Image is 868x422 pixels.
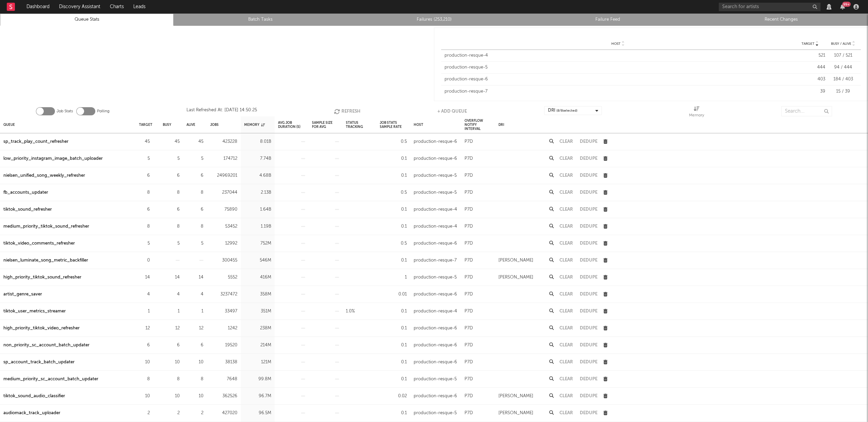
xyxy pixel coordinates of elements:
[781,106,832,116] input: Search...
[498,392,533,400] div: [PERSON_NAME]
[163,290,180,299] div: 4
[139,375,150,383] div: 8
[186,324,203,332] div: 12
[380,324,407,332] div: 0.1
[139,273,150,282] div: 14
[210,172,237,180] div: 24969201
[840,4,845,9] button: 99+
[244,290,271,299] div: 358M
[244,324,271,332] div: 238M
[210,290,237,299] div: 3237472
[3,290,42,299] a: artist_genre_saver
[139,189,150,197] div: 8
[580,377,597,381] button: Dedupe
[186,358,203,366] div: 10
[57,107,73,115] label: Job Stats
[244,172,271,180] div: 4.68B
[559,309,573,313] button: Clear
[3,341,90,349] div: non_priority_sc_account_batch_updater
[346,117,373,132] div: Status Tracking
[829,76,857,83] div: 184 / 403
[465,155,473,163] div: P7D
[139,223,150,231] div: 8
[380,189,407,197] div: 0.5
[559,377,573,381] button: Clear
[445,52,791,59] div: production-resque-4
[380,358,407,366] div: 0.1
[186,239,203,248] div: 5
[163,358,180,366] div: 10
[186,172,203,180] div: 6
[556,107,577,115] span: ( 8 / 8 selected)
[210,375,237,383] div: 7648
[580,241,597,246] button: Dedupe
[3,273,81,282] div: high_priority_tiktok_sound_refresher
[580,224,597,229] button: Dedupe
[210,117,219,132] div: Jobs
[414,273,457,282] div: production-resque-5
[244,117,265,132] div: Memory
[3,189,48,197] div: fb_accounts_updater
[163,273,180,282] div: 14
[380,375,407,383] div: 0.1
[163,172,180,180] div: 6
[580,207,597,212] button: Dedupe
[414,206,457,214] div: production-resque-4
[559,156,573,161] button: Clear
[163,324,180,332] div: 12
[795,52,825,59] div: 521
[465,117,492,132] div: Overflow Notify Interval
[842,2,851,7] div: 99 +
[186,155,203,163] div: 5
[244,256,271,265] div: 546M
[580,173,597,178] button: Dedupe
[580,156,597,161] button: Dedupe
[580,275,597,280] button: Dedupe
[244,189,271,197] div: 2.13B
[580,292,597,296] button: Dedupe
[559,292,573,296] button: Clear
[719,3,821,11] input: Search for artists
[414,256,457,265] div: production-resque-7
[465,256,473,265] div: P7D
[3,358,75,366] a: sp_account_track_batch_updater
[414,290,457,299] div: production-resque-6
[414,392,457,400] div: production-resque-6
[559,207,573,212] button: Clear
[210,189,237,197] div: 237044
[3,392,65,400] a: tiktok_sound_audio_classifier
[559,139,573,144] button: Clear
[465,223,473,231] div: P7D
[3,324,80,332] a: high_priority_tiktok_video_refresher
[580,343,597,347] button: Dedupe
[163,223,180,231] div: 8
[139,409,150,417] div: 2
[244,358,271,366] div: 121M
[210,392,237,400] div: 362526
[465,290,473,299] div: P7D
[559,241,573,246] button: Clear
[244,155,271,163] div: 7.74B
[559,394,573,398] button: Clear
[210,155,237,163] div: 174712
[3,307,66,315] a: tiktok_user_metrics_streamer
[139,290,150,299] div: 4
[3,409,60,417] a: audiomack_track_uploader
[3,172,85,180] a: nielsen_unified_song_weekly_refresher
[414,172,457,180] div: production-resque-5
[465,206,473,214] div: P7D
[139,206,150,214] div: 6
[465,358,473,366] div: P7D
[559,326,573,330] button: Clear
[97,107,110,115] label: Polling
[580,394,597,398] button: Dedupe
[580,360,597,364] button: Dedupe
[414,324,457,332] div: production-resque-6
[163,341,180,349] div: 6
[163,155,180,163] div: 5
[3,375,98,383] a: medium_priority_sc_account_batch_updater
